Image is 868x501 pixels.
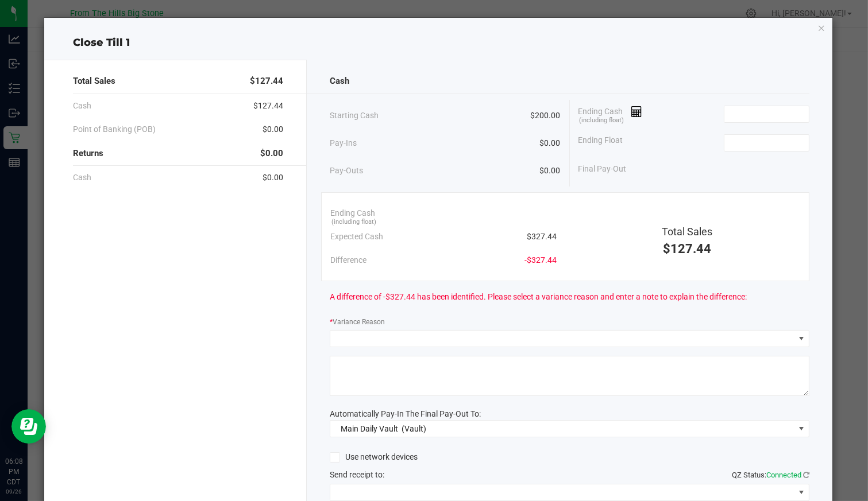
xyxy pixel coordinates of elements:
span: Point of Banking (POB) [73,123,156,135]
span: (Vault) [402,424,426,433]
span: $0.00 [260,147,283,160]
span: $127.44 [663,242,711,256]
span: $0.00 [540,137,561,149]
span: Starting Cash [330,110,379,122]
span: Ending Cash [330,207,375,219]
span: Cash [73,172,91,184]
span: -$327.44 [524,254,557,266]
span: Ending Cash [578,106,643,123]
span: A difference of -$327.44 has been identified. Please select a variance reason and enter a note to... [330,291,747,303]
span: Cash [73,100,91,112]
span: Automatically Pay-In The Final Pay-Out To: [330,409,481,418]
span: Ending Float [578,134,623,152]
span: Main Daily Vault [341,424,398,433]
span: $127.44 [253,100,283,112]
span: $0.00 [263,172,283,184]
span: $327.44 [527,231,557,243]
span: Final Pay-Out [578,163,627,175]
span: Connected [766,471,801,479]
div: Close Till 1 [44,35,832,51]
span: QZ Status: [732,471,809,479]
label: Variance Reason [330,317,385,327]
span: Pay-Ins [330,137,357,149]
span: Total Sales [73,75,115,88]
span: $127.44 [250,75,283,88]
span: Pay-Outs [330,165,363,177]
div: Returns [73,141,283,166]
span: (including float) [579,116,624,126]
span: Send receipt to: [330,470,384,479]
span: $200.00 [531,110,561,122]
span: $0.00 [263,123,283,135]
span: Expected Cash [330,231,383,243]
span: Cash [330,75,349,88]
span: $0.00 [540,165,561,177]
label: Use network devices [330,451,418,463]
span: Total Sales [662,226,712,238]
span: Difference [330,254,367,266]
iframe: Resource center [11,409,46,444]
span: (including float) [331,218,376,227]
